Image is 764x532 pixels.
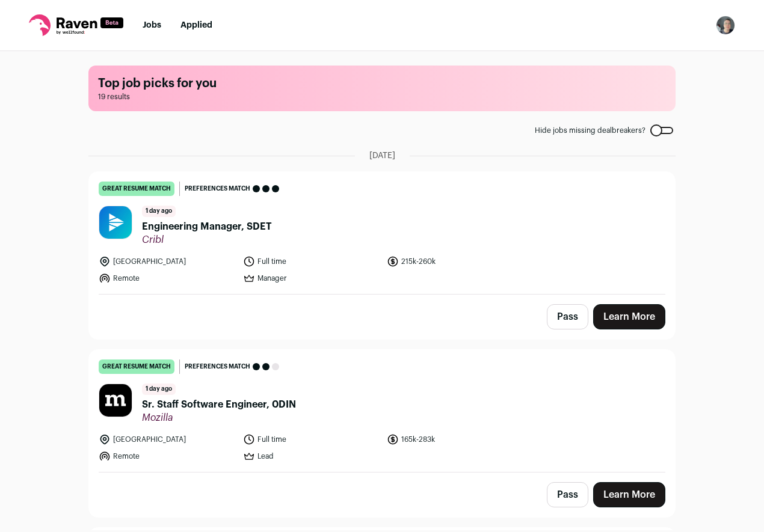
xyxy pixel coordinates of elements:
a: Learn More [593,304,665,329]
button: Pass [547,304,588,329]
span: Cribl [142,234,272,246]
span: Mozilla [142,412,296,424]
span: Preferences match [185,183,250,195]
a: Learn More [593,482,665,507]
a: great resume match Preferences match 1 day ago Sr. Staff Software Engineer, 0DIN Mozilla [GEOGRAP... [89,350,675,472]
li: [GEOGRAPHIC_DATA] [99,255,236,268]
span: [DATE] [369,150,395,162]
span: Engineering Manager, SDET [142,219,272,234]
li: 165k-283k [387,433,524,445]
li: Manager [243,272,380,284]
span: 1 day ago [142,206,176,217]
li: Full time [243,255,380,268]
button: Open dropdown [716,16,735,35]
img: ed6f39911129357e39051950c0635099861b11d33cdbe02a057c56aa8f195c9d.jpg [99,384,132,417]
div: great resume match [99,182,174,196]
img: 19514210-medium_jpg [716,16,735,35]
span: 1 day ago [142,384,176,395]
li: [GEOGRAPHIC_DATA] [99,433,236,445]
span: Preferences match [185,361,250,373]
li: Full time [243,433,380,445]
li: 215k-260k [387,255,524,268]
li: Remote [99,272,236,284]
span: Sr. Staff Software Engineer, 0DIN [142,397,296,412]
button: Pass [547,482,588,507]
h1: Top job picks for you [98,75,666,92]
span: Hide jobs missing dealbreakers? [535,126,645,135]
img: aac85fbee0fd35df2b1d7eceab885039613023d014bee40dd848814b3dafdff0.jpg [99,206,132,239]
li: Lead [243,450,380,462]
a: great resume match Preferences match 1 day ago Engineering Manager, SDET Cribl [GEOGRAPHIC_DATA] ... [89,172,675,294]
div: great resume match [99,359,174,374]
li: Remote [99,450,236,462]
a: Applied [180,21,212,29]
span: 19 results [98,92,666,102]
a: Jobs [143,21,161,29]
